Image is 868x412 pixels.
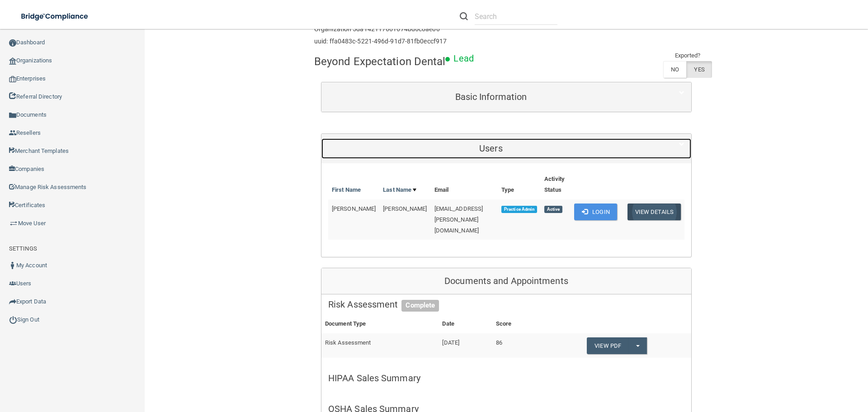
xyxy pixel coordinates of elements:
img: ic_dashboard_dark.d01f4a41.png [9,39,16,47]
a: Basic Information [328,87,684,107]
img: ic_power_dark.7ecde6b1.png [9,316,17,324]
h5: Risk Assessment [328,299,684,309]
th: Type [498,170,541,199]
img: ic-search.3b580494.png [460,12,468,20]
span: Practice Admin [501,206,537,213]
input: Search [475,8,557,25]
th: Score [492,315,543,333]
a: Last Name [383,185,416,195]
h4: Beyond Expectation Dental [314,56,446,67]
img: icon-documents.8dae5593.png [9,112,16,119]
h5: Basic Information [328,92,654,102]
p: Lead [453,50,473,67]
th: Date [439,315,492,333]
img: organization-icon.f8decf85.png [9,57,16,65]
span: Active [544,206,562,213]
td: [DATE] [439,333,492,358]
h5: Users [328,143,654,153]
label: YES [686,61,712,78]
a: First Name [332,185,361,195]
td: Exported? [663,50,712,61]
a: View PDF [587,337,628,354]
span: [PERSON_NAME] [383,205,427,212]
img: ic_user_dark.df1a06c3.png [9,262,16,269]
button: Login [574,204,617,220]
img: icon-users.e205127d.png [9,280,16,287]
span: [PERSON_NAME] [332,205,376,212]
td: Risk Assessment [321,333,439,358]
h5: HIPAA Sales Summary [328,373,684,383]
iframe: Drift Widget Chat Controller [712,348,857,384]
h6: uuid: ffa0483c-5221-496d-91d7-81fb0eccf917 [314,38,447,45]
img: bridge_compliance_login_screen.278c3ca4.svg [14,7,97,26]
th: Document Type [321,315,439,333]
img: briefcase.64adab9b.png [9,219,18,228]
td: 86 [492,333,543,358]
div: Documents and Appointments [321,268,691,294]
span: Complete [401,300,439,312]
img: enterprise.0d942306.png [9,76,16,82]
img: ic_reseller.de258add.png [9,129,16,137]
a: Users [328,138,684,159]
img: icon-export.b9366987.png [9,298,16,305]
label: NO [663,61,686,78]
button: View Details [627,204,681,220]
th: Email [431,170,498,199]
label: SETTINGS [9,243,37,254]
span: [EMAIL_ADDRESS][PERSON_NAME][DOMAIN_NAME] [434,205,483,234]
th: Activity Status [541,170,571,199]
